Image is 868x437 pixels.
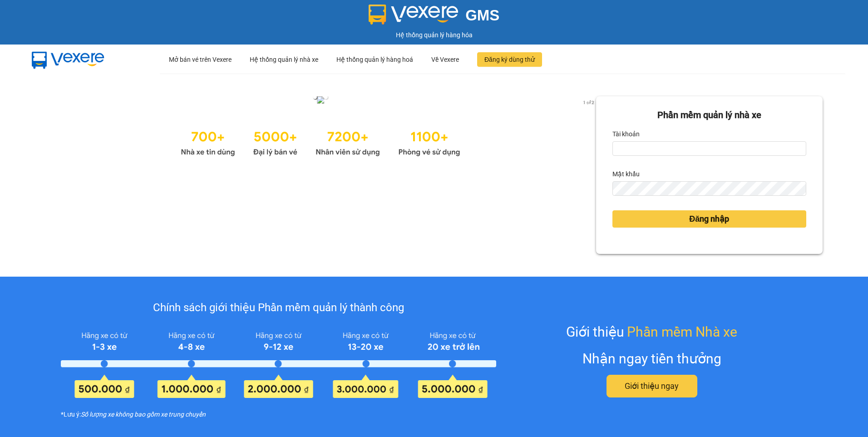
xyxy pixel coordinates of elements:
[612,181,806,196] input: Mật khẩu
[477,52,542,67] button: Đăng ký dùng thử
[612,141,806,156] input: Tài khoản
[250,45,318,74] div: Hệ thống quản lý nhà xe
[45,96,58,106] button: previous slide / item
[689,213,729,225] span: Đăng nhập
[336,45,413,74] div: Hệ thống quản lý hàng hoá
[81,409,206,419] i: Số lượng xe không bao gồm xe trung chuyển
[612,167,640,181] label: Mật khẩu
[313,95,317,99] li: slide item 1
[324,95,328,99] li: slide item 2
[484,55,535,65] span: Đăng ký dùng thử
[369,14,500,21] a: GMS
[612,210,806,228] button: Đăng nhập
[583,96,596,106] button: next slide / item
[169,45,232,74] div: Mở bán vé trên Vexere
[2,30,866,40] div: Hệ thống quản lý hàng hóa
[431,45,459,74] div: Về Vexere
[627,321,737,343] span: Phần mềm Nhà xe
[23,45,113,74] img: mbUUG5Q.png
[580,96,596,108] p: 1 of 2
[566,321,737,343] div: Giới thiệu
[61,299,496,317] div: Chính sách giới thiệu Phần mềm quản lý thành công
[61,409,496,419] div: *Lưu ý:
[582,348,721,369] div: Nhận ngay tiền thưởng
[612,108,806,122] div: Phần mềm quản lý nhà xe
[61,328,496,398] img: policy-intruduce-detail.png
[369,5,459,25] img: logo 2
[181,124,460,159] img: Statistics.png
[465,7,499,24] span: GMS
[625,380,679,392] span: Giới thiệu ngay
[607,375,697,397] button: Giới thiệu ngay
[612,127,640,141] label: Tài khoản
